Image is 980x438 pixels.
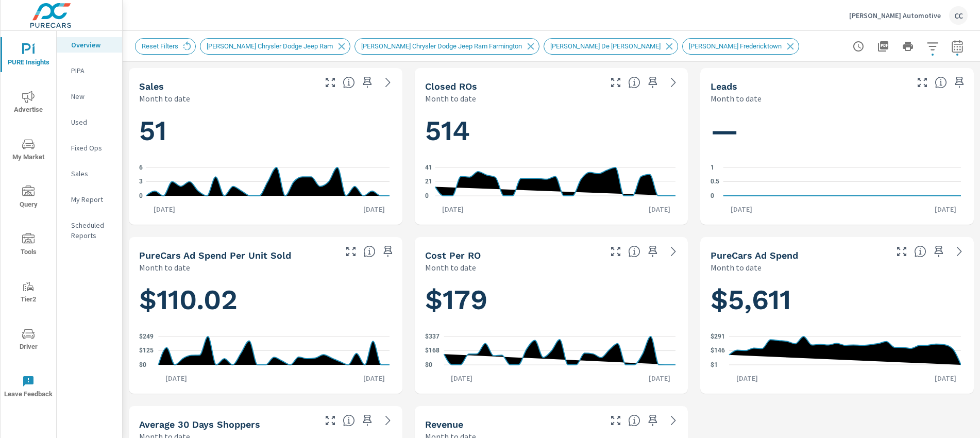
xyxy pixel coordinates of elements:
[914,74,931,91] button: Make Fullscreen
[425,81,477,92] h5: Closed ROs
[71,40,114,50] p: Overview
[435,204,471,214] p: [DATE]
[139,192,143,199] text: 0
[71,169,114,179] p: Sales
[544,42,667,50] span: [PERSON_NAME] De [PERSON_NAME]
[849,11,941,20] p: [PERSON_NAME] Automotive
[139,178,143,186] text: 3
[645,74,661,91] span: Save this to your personalized report
[356,373,392,383] p: [DATE]
[711,333,725,340] text: $291
[57,89,122,104] div: New
[444,373,480,383] p: [DATE]
[71,91,114,102] p: New
[425,261,476,274] p: Month to date
[354,38,539,55] div: [PERSON_NAME] Chrysler Dodge Jeep Ram Farmington
[683,42,788,50] span: [PERSON_NAME] Fredericktown
[4,280,53,306] span: Tier2
[135,38,196,55] div: Reset Filters
[425,92,476,105] p: Month to date
[380,412,396,429] a: See more details in report
[607,412,624,429] button: Make Fullscreen
[380,243,396,260] span: Save this to your personalized report
[914,245,926,258] span: Total cost of media for all PureCars channels for the selected dealership group over the selected...
[4,91,53,116] span: Advertise
[200,38,350,55] div: [PERSON_NAME] Chrysler Dodge Jeep Ram
[425,192,429,199] text: 0
[71,65,114,76] p: PIPA
[607,243,624,260] button: Make Fullscreen
[641,204,678,214] p: [DATE]
[711,178,719,186] text: 0.5
[343,414,355,427] span: A rolling 30 day total of daily Shoppers on the dealership website, averaged over the selected da...
[665,412,682,429] a: See more details in report
[139,282,392,317] h1: $110.02
[947,36,968,57] button: Select Date Range
[873,36,893,57] button: "Export Report to PDF"
[931,243,947,260] span: Save this to your personalized report
[927,204,964,214] p: [DATE]
[711,164,714,171] text: 1
[139,347,154,354] text: $125
[425,178,432,185] text: 21
[139,250,291,261] h5: PureCars Ad Spend Per Unit Sold
[71,194,114,205] p: My Report
[711,282,964,317] h1: $5,611
[200,42,339,50] span: [PERSON_NAME] Chrysler Dodge Jeep Ram
[359,412,376,429] span: Save this to your personalized report
[71,117,114,127] p: Used
[951,243,968,260] a: See more details in report
[139,419,260,430] h5: Average 30 Days Shoppers
[139,81,164,92] h5: Sales
[322,412,339,429] button: Make Fullscreen
[425,250,481,261] h5: Cost per RO
[729,373,765,383] p: [DATE]
[139,333,154,340] text: $249
[4,138,53,163] span: My Market
[71,220,114,241] p: Scheduled Reports
[4,186,53,211] span: Query
[1,31,56,410] div: nav menu
[57,192,122,207] div: My Report
[711,92,762,105] p: Month to date
[425,282,678,317] h1: $179
[711,261,762,274] p: Month to date
[136,42,184,50] span: Reset Filters
[57,63,122,78] div: PIPA
[645,243,661,260] span: Save this to your personalized report
[57,114,122,130] div: Used
[682,38,799,55] div: [PERSON_NAME] Fredericktown
[363,245,376,258] span: Average cost of advertising per each vehicle sold at the dealer over the selected date range. The...
[139,261,190,274] p: Month to date
[628,414,640,427] span: Total sales revenue over the selected date range. [Source: This data is sourced from the dealer’s...
[139,164,143,171] text: 6
[665,243,682,260] a: See more details in report
[380,74,396,91] a: See more details in report
[645,412,661,429] span: Save this to your personalized report
[425,419,463,430] h5: Revenue
[356,204,392,214] p: [DATE]
[607,74,624,91] button: Make Fullscreen
[359,74,376,91] span: Save this to your personalized report
[711,347,725,354] text: $146
[4,43,53,69] span: PURE Insights
[4,375,53,400] span: Leave Feedback
[641,373,678,383] p: [DATE]
[71,143,114,153] p: Fixed Ops
[57,166,122,181] div: Sales
[57,37,122,53] div: Overview
[711,192,714,199] text: 0
[665,74,682,91] a: See more details in report
[343,76,355,89] span: Number of vehicles sold by the dealership over the selected date range. [Source: This data is sou...
[4,233,53,258] span: Tools
[711,81,737,92] h5: Leads
[425,164,432,171] text: 41
[57,140,122,156] div: Fixed Ops
[949,6,968,25] div: CC
[425,333,440,340] text: $337
[355,42,528,50] span: [PERSON_NAME] Chrysler Dodge Jeep Ram Farmington
[628,76,640,89] span: Number of Repair Orders Closed by the selected dealership group over the selected time range. [So...
[711,361,718,368] text: $1
[139,113,392,148] h1: 51
[139,361,146,368] text: $0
